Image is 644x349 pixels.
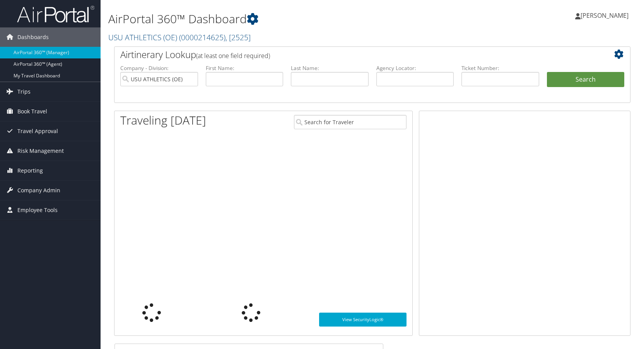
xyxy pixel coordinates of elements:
[225,32,251,43] span: , [ 2525 ]
[17,27,49,47] span: Dashboards
[120,112,206,128] h1: Traveling [DATE]
[120,48,581,61] h2: Airtinerary Lookup
[179,32,225,43] span: ( 0000214625 )
[575,4,636,27] a: [PERSON_NAME]
[120,64,198,72] label: Company - Division:
[17,161,43,180] span: Reporting
[206,64,284,72] label: First Name:
[461,64,539,72] label: Ticket Number:
[17,121,58,141] span: Travel Approval
[17,181,60,200] span: Company Admin
[547,72,625,87] button: Search
[17,102,47,121] span: Book Travel
[17,82,31,101] span: Trips
[581,11,629,20] span: [PERSON_NAME]
[17,200,58,220] span: Employee Tools
[294,115,407,129] input: Search for Traveler
[17,141,64,161] span: Risk Management
[319,313,407,327] a: View SecurityLogic®
[291,64,369,72] label: Last Name:
[196,51,270,60] span: (at least one field required)
[108,11,460,27] h1: AirPortal 360™ Dashboard
[17,5,94,23] img: airportal-logo.png
[108,32,251,43] a: USU ATHLETICS (OE)
[376,64,454,72] label: Agency Locator:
